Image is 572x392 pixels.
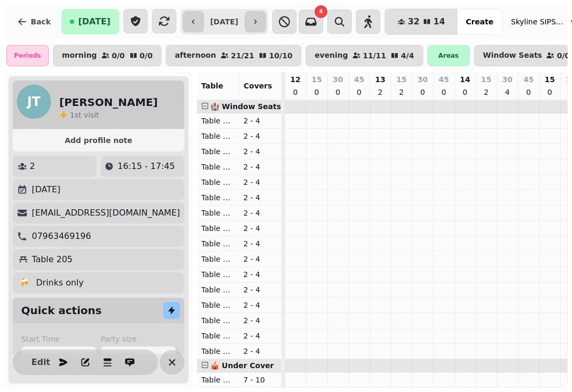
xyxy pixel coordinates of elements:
span: 4 [319,9,323,14]
button: Add profile note [17,133,180,147]
p: 15 [544,74,555,85]
p: 10 / 10 [269,52,292,59]
span: Covers [244,82,272,90]
p: Table 112 [201,284,235,295]
p: Table 108 [201,223,235,234]
h2: Quick actions [21,303,102,318]
p: Table 105 [201,177,235,188]
p: 45 [439,74,449,85]
p: 0 / 0 [140,52,153,59]
button: 3214 [385,9,458,34]
p: 12 [290,74,300,85]
button: evening11/114/4 [306,45,423,66]
p: 2 - 4 [244,300,278,310]
p: 2 - 4 [244,284,278,295]
div: Areas [427,45,470,66]
span: 🏰 Window Seats [210,102,281,111]
p: Window Seats [483,51,542,60]
button: morning0/00/0 [53,45,162,66]
p: 0 / 0 [112,52,125,59]
p: 11 / 11 [363,52,386,59]
span: 🎪 Under Cover [210,361,274,370]
span: Edit [34,358,47,367]
p: 0 [546,87,554,97]
p: 0 [355,87,363,97]
p: 0 [461,87,469,97]
span: st [75,111,84,119]
p: 30 [333,74,343,85]
span: JT [27,95,40,108]
p: 2 - 4 [244,162,278,172]
span: Skyline SIPS SJQ [511,16,564,27]
p: Table 115 [201,331,235,341]
span: 32 [408,17,419,26]
p: 2 [397,87,406,97]
p: 0 / 0 [557,52,570,59]
button: [DATE] [61,9,119,34]
p: Table 101 [201,115,235,126]
p: 45 [523,74,533,85]
p: 2 - 4 [244,131,278,141]
p: 2 - 4 [244,331,278,341]
p: visit [70,110,99,120]
p: evening [315,51,348,60]
p: 2 - 4 [244,254,278,264]
p: 2 - 4 [244,177,278,188]
p: Table 103 [201,146,235,157]
label: Start Time [21,334,96,344]
p: Table 102 [201,131,235,141]
p: [DATE] [32,183,60,196]
p: 15 [481,74,491,85]
p: afternoon [175,51,216,60]
p: 2 [376,87,385,97]
p: Table 111 [201,269,235,280]
h2: [PERSON_NAME] [59,95,158,110]
p: Table 201 [201,375,235,385]
label: Party size [101,334,176,344]
p: 21 / 21 [231,52,254,59]
p: 0 [524,87,533,97]
button: Edit [30,352,51,373]
p: 2 - 4 [244,346,278,357]
p: 4 / 4 [401,52,414,59]
p: 30 [417,74,427,85]
p: Table 205 [32,253,73,266]
span: Create [466,18,493,25]
p: Table 104 [201,162,235,172]
p: 30 [502,74,512,85]
p: 2 - 4 [244,238,278,249]
p: Table 109 [201,238,235,249]
button: Back [8,9,59,34]
p: 2 [482,87,490,97]
p: Table 113 [201,300,235,310]
p: 0 [291,87,300,97]
p: 15 [311,74,321,85]
p: 0 [418,87,427,97]
span: 14 [433,17,445,26]
p: Table 116 [201,346,235,357]
span: 1 [70,111,75,119]
button: Create [457,9,502,34]
p: 0 [334,87,342,97]
p: 2 - 4 [244,315,278,326]
span: Table [201,82,224,90]
p: 07963469196 [32,230,91,243]
p: 45 [354,74,364,85]
p: Table 107 [201,208,235,218]
p: 7 - 10 [244,375,278,385]
p: 2 [30,160,35,173]
span: Back [31,18,51,25]
span: Add profile note [25,137,172,144]
p: 14 [460,74,470,85]
p: Drinks only [36,277,84,289]
p: 2 - 4 [244,146,278,157]
p: 2 - 4 [244,192,278,203]
p: 13 [375,74,385,85]
p: 0 [440,87,448,97]
p: Table 114 [201,315,235,326]
p: 15 [396,74,406,85]
p: 0 [312,87,321,97]
div: Periods [6,45,49,66]
p: 🍻 [19,277,30,289]
p: morning [62,51,97,60]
